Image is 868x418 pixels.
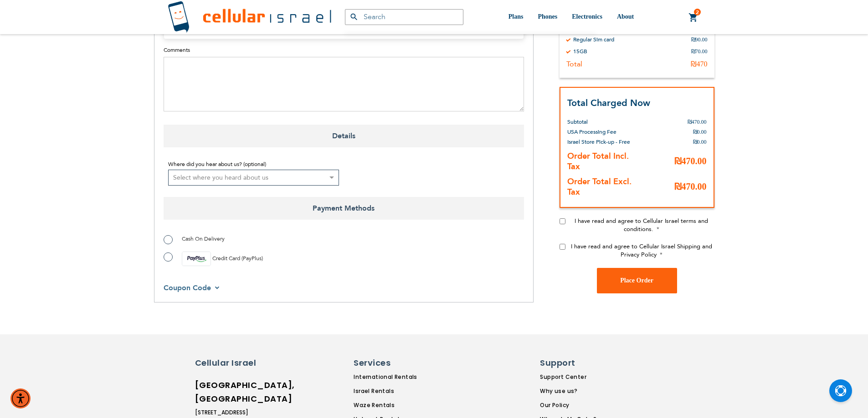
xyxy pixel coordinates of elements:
[354,357,461,369] h6: Services
[195,357,275,369] h6: Cellular Israel
[573,48,587,55] div: 15GB
[354,401,466,409] a: Waze Rentals
[693,139,707,145] span: ₪0.00
[691,48,708,55] div: ₪70.00
[572,13,602,20] span: Electronics
[620,277,653,284] span: Place Order
[10,388,31,408] div: Accessibility Menu
[168,1,331,33] img: Cellular Israel Logo
[345,9,463,25] input: Search
[597,268,677,293] button: Place Order
[693,129,707,135] span: ₪0.00
[212,255,263,262] span: Credit Card (PayPlus)
[688,12,699,23] a: 2
[164,283,211,293] span: Coupon Code
[538,13,557,20] span: Phones
[567,138,630,146] span: Israel Store Pick-up - Free
[571,242,712,259] span: I have read and agree to Cellular Israel Shipping and Privacy Policy
[182,252,211,266] img: payplus.svg
[696,9,699,16] span: 2
[164,125,524,147] span: Details
[573,36,614,43] div: Regular Sim card
[540,373,596,381] a: Support Center
[567,151,629,172] strong: Order Total Incl. Tax
[195,378,275,406] h6: [GEOGRAPHIC_DATA], [GEOGRAPHIC_DATA]
[354,387,466,395] a: Israel Rentals
[540,357,591,369] h6: Support
[540,387,596,395] a: Why use us?
[691,36,708,43] div: ₪90.00
[567,97,650,109] strong: Total Charged Now
[164,46,524,54] label: Comments
[567,110,638,127] th: Subtotal
[674,181,707,191] span: ₪470.00
[567,128,616,136] span: USA Processing Fee
[164,197,524,220] span: Payment Methods
[567,176,632,198] strong: Order Total Excl. Tax
[575,217,708,233] span: I have read and agree to Cellular Israel terms and conditions.
[566,60,582,69] div: Total
[354,373,466,381] a: International Rentals
[540,401,596,409] a: Our Policy
[168,161,266,168] span: Where did you hear about us? (optional)
[617,13,634,20] span: About
[688,119,707,125] span: ₪470.00
[691,60,708,69] div: ₪470
[182,235,225,242] span: Cash On Delivery
[508,13,524,20] span: Plans
[674,156,707,166] span: ₪470.00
